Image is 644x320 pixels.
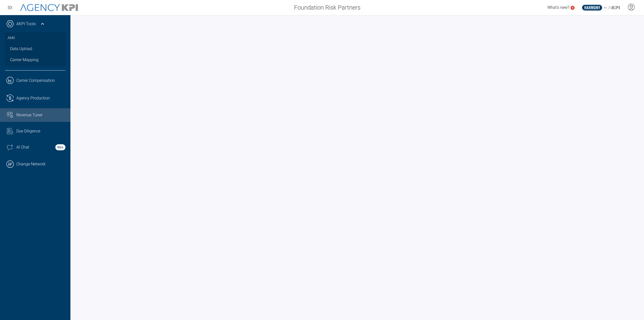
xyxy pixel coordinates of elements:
[8,33,63,43] h3: AMS
[16,21,36,27] a: AKPI Tools
[572,6,573,9] text: 5
[294,3,360,12] span: Foundation Risk Partners
[5,54,65,65] a: Carrier Mapping
[16,128,40,134] span: Due Diligence
[16,144,29,150] span: AI Chat
[16,112,43,118] span: Revenue Tuner
[571,6,575,10] a: 5
[547,5,569,10] span: What's new?
[16,95,50,101] span: Agency Production
[20,4,78,11] img: AgencyKPI
[55,144,65,150] strong: Beta
[5,43,65,54] a: Data Upload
